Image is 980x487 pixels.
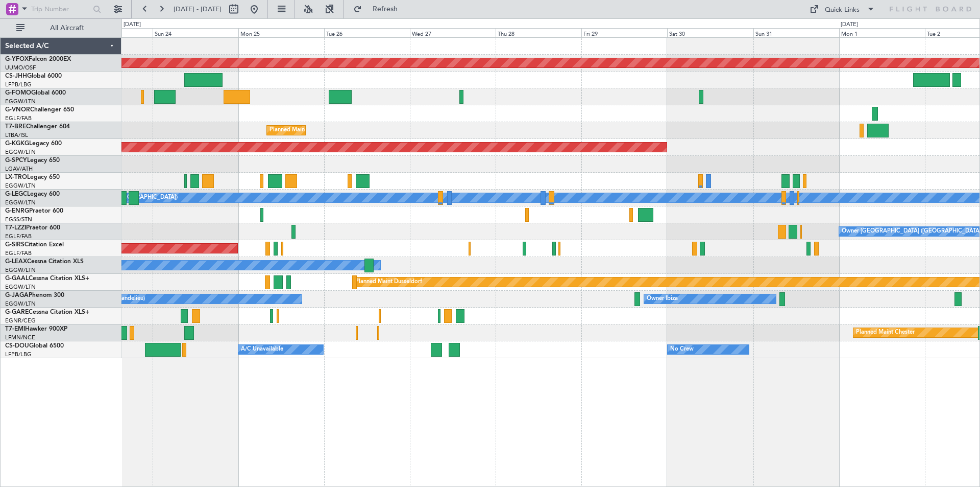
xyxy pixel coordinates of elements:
[410,28,496,37] div: Wed 27
[5,283,36,291] a: EGGW/LTN
[174,5,222,14] span: [DATE] - [DATE]
[804,1,880,17] button: Quick Links
[5,174,27,180] span: LX-TRO
[841,20,858,29] div: [DATE]
[5,131,28,139] a: LTBA/ISL
[5,182,36,190] a: EGGW/LTN
[5,199,36,206] a: EGGW/LTN
[5,225,26,231] span: T7-LZZI
[647,291,678,307] div: Owner Ibiza
[5,259,84,265] a: G-LEAXCessna Citation XLS
[5,165,33,173] a: LGAV/ATH
[238,28,324,37] div: Mon 25
[5,259,27,265] span: G-LEAX
[269,123,430,138] div: Planned Maint [GEOGRAPHIC_DATA] ([GEOGRAPHIC_DATA])
[5,343,64,349] a: CS-DOUGlobal 6500
[5,157,60,164] a: G-SPCYLegacy 650
[5,90,66,96] a: G-FOMOGlobal 6000
[670,342,694,357] div: No Crew
[856,325,915,340] div: Planned Maint Chester
[5,124,26,130] span: T7-BRE
[324,28,410,37] div: Tue 26
[5,208,29,214] span: G-ENRG
[124,20,141,29] div: [DATE]
[5,309,29,315] span: G-GARE
[5,326,25,332] span: T7-EMI
[5,114,32,122] a: EGLF/FAB
[5,191,60,197] a: G-LEGCLegacy 600
[5,191,27,197] span: G-LEGC
[5,309,89,315] a: G-GARECessna Citation XLS+
[5,343,29,349] span: CS-DOU
[5,73,27,79] span: CS-JHH
[5,225,60,231] a: T7-LZZIPraetor 600
[5,266,36,274] a: EGGW/LTN
[5,334,35,341] a: LFMN/NCE
[581,28,667,37] div: Fri 29
[27,25,108,32] span: All Aircraft
[5,107,74,113] a: G-VNORChallenger 650
[5,174,60,180] a: LX-TROLegacy 650
[153,28,238,37] div: Sun 24
[5,157,27,164] span: G-SPCY
[5,73,62,79] a: CS-JHHGlobal 6000
[5,81,32,88] a: LFPB/LBG
[5,107,30,113] span: G-VNOR
[5,208,63,214] a: G-ENRGPraetor 600
[5,242,64,248] a: G-SIRSCitation Excel
[5,292,64,298] a: G-JAGAPhenom 300
[349,1,410,17] button: Refresh
[31,2,90,17] input: Trip Number
[5,56,29,62] span: G-YFOX
[5,124,70,130] a: T7-BREChallenger 604
[5,148,36,156] a: EGGW/LTN
[496,28,581,37] div: Thu 28
[5,233,32,240] a: EGLF/FAB
[5,292,29,298] span: G-JAGA
[753,28,839,37] div: Sun 31
[5,90,31,96] span: G-FOMO
[5,141,62,147] a: G-KGKGLegacy 600
[825,5,860,15] div: Quick Links
[5,56,71,62] a: G-YFOXFalcon 2000EX
[5,98,36,105] a: EGGW/LTN
[5,300,36,308] a: EGGW/LTN
[5,326,67,332] a: T7-EMIHawker 900XP
[241,342,283,357] div: A/C Unavailable
[11,20,111,36] button: All Aircraft
[364,6,407,13] span: Refresh
[5,141,29,147] span: G-KGKG
[5,216,32,223] a: EGSS/STN
[5,275,29,282] span: G-GAAL
[667,28,753,37] div: Sat 30
[5,317,36,324] a: EGNR/CEG
[355,274,422,290] div: Planned Maint Dusseldorf
[839,28,925,37] div: Mon 1
[5,351,32,358] a: LFPB/LBG
[5,64,36,72] a: UUMO/OSF
[5,275,89,282] a: G-GAALCessna Citation XLS+
[5,249,32,257] a: EGLF/FAB
[5,242,24,248] span: G-SIRS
